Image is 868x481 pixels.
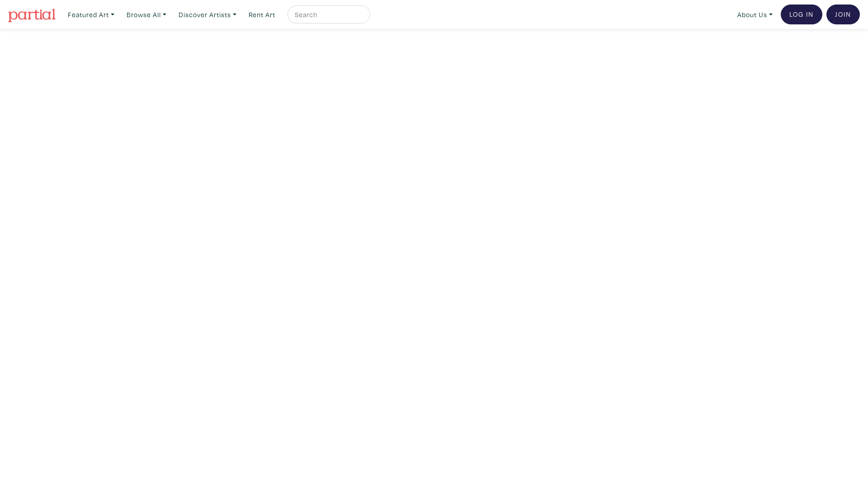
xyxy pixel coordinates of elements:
a: Discover Artists [175,5,241,24]
a: Log In [781,5,822,24]
a: Rent Art [245,5,279,24]
a: Join [826,5,860,24]
a: Featured Art [64,5,118,24]
a: Browse All [123,5,170,24]
a: About Us [733,5,777,24]
input: Search [294,9,362,20]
